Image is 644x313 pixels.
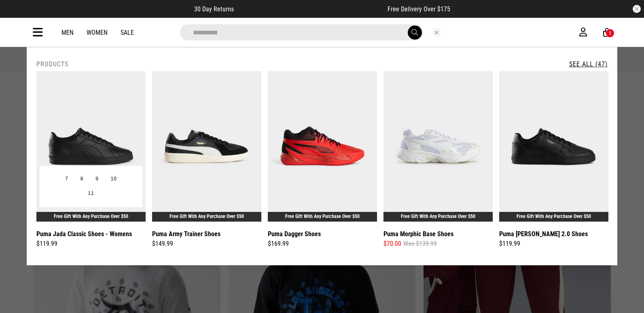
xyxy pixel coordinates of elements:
[36,60,68,68] h2: Products
[383,71,493,222] img: Puma Morphic Base Shoes in White
[121,29,134,36] a: Sale
[285,214,360,219] a: Free Gift With Any Purchase Over $50
[517,214,591,219] a: Free Gift With Any Purchase Over $50
[268,229,321,239] a: Puma Dagger Shoes
[268,239,377,249] div: $169.99
[74,172,89,186] button: 8
[61,29,74,36] a: Men
[89,172,104,186] button: 9
[194,5,234,13] span: 30 Day Returns
[383,229,453,239] a: Puma Morphic Base Shoes
[36,239,146,249] div: $119.99
[499,229,588,239] a: Puma [PERSON_NAME] 2.0 Shoes
[169,214,244,219] a: Free Gift With Any Purchase Over $50
[250,5,371,13] iframe: Customer reviews powered by Trustpilot
[268,71,377,222] img: Puma Dagger Shoes in Red
[569,60,608,68] a: See All (47)
[603,28,611,37] a: 5
[432,28,441,37] button: Close search
[152,71,261,222] img: Puma Army Trainer Shoes in Black
[401,214,475,219] a: Free Gift With Any Purchase Over $50
[54,214,128,219] a: Free Gift With Any Purchase Over $50
[403,239,437,249] span: Was $139.99
[383,239,401,249] span: $70.00
[36,229,132,239] a: Puma Jada Classic Shoes - Womens
[105,172,123,186] button: 10
[82,186,100,201] button: 11
[152,239,261,249] div: $149.99
[87,29,108,36] a: Women
[59,172,74,186] button: 7
[36,71,146,222] img: Puma Jada Classic Shoes - Womens in Black
[499,239,608,249] div: $119.99
[609,30,611,36] div: 5
[6,3,31,27] button: Open LiveChat chat widget
[499,71,608,222] img: Puma Caven 2.0 Shoes in Black
[388,5,450,13] span: Free Delivery Over $175
[152,229,220,239] a: Puma Army Trainer Shoes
